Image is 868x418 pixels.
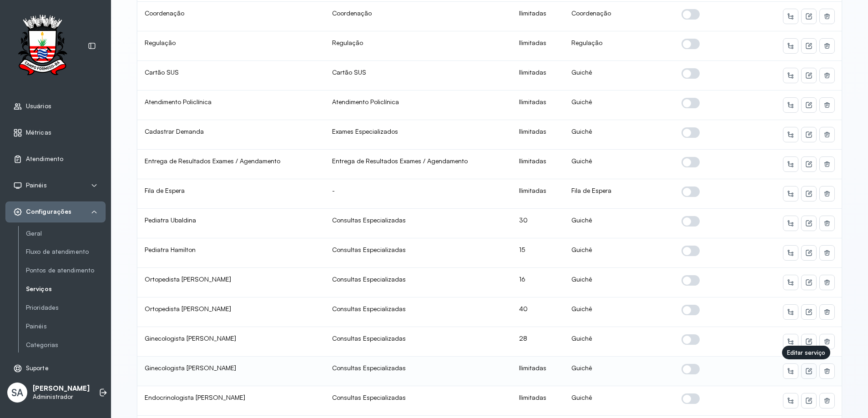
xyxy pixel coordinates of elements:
td: Atendimento Policlínica [137,91,325,120]
div: Consultas Especializadas [332,393,505,402]
td: Regulação [564,31,674,61]
td: 40 [512,297,564,327]
div: Atendimento Policlínica [332,98,505,106]
td: Fila de Espera [564,179,674,209]
span: Métricas [26,129,51,136]
a: Serviços [26,283,106,295]
td: Ilimitadas [512,61,564,91]
a: Serviços [26,285,106,293]
td: Ortopedista [PERSON_NAME] [137,297,325,327]
a: Atendimento [13,155,98,164]
td: Ilimitadas [512,31,564,61]
td: Cartão SUS [137,61,325,91]
td: Coordenação [137,2,325,31]
div: Consultas Especializadas [332,246,505,254]
td: Ortopedista [PERSON_NAME] [137,268,325,297]
td: Ilimitadas [512,150,564,179]
span: Atendimento [26,155,63,163]
a: Painéis [26,321,106,332]
td: Guichê [564,268,674,297]
td: Guichê [564,120,674,150]
td: Guichê [564,327,674,357]
td: Guichê [564,91,674,120]
td: Coordenação [564,2,674,31]
a: Painéis [26,322,106,330]
a: Prioridades [26,304,106,312]
td: 15 [512,238,564,268]
a: Geral [26,228,106,239]
a: Fluxo de atendimento [26,248,106,256]
td: 30 [512,209,564,238]
td: Guichê [564,61,674,91]
div: Cartão SUS [332,68,505,76]
td: Fila de Espera [137,179,325,209]
td: Ginecologista [PERSON_NAME] [137,327,325,357]
div: - [332,186,505,195]
a: Categorias [26,341,106,349]
a: Fluxo de atendimento [26,246,106,257]
td: Pediatra Ubaldina [137,209,325,238]
div: Consultas Especializadas [332,334,505,342]
p: [PERSON_NAME] [33,384,90,393]
div: Consultas Especializadas [332,305,505,313]
td: Ilimitadas [512,179,564,209]
td: Ilimitadas [512,357,564,386]
td: Regulação [137,31,325,61]
div: Entrega de Resultados Exames / Agendamento [332,157,505,165]
a: Categorias [26,339,106,351]
span: Usuários [26,102,51,110]
div: Consultas Especializadas [332,275,505,283]
div: Coordenação [332,9,505,17]
a: Usuários [13,102,98,111]
a: Pontos de atendimento [26,265,106,276]
div: Exames Especializados [332,127,505,136]
p: Administrador [33,393,90,401]
span: Suporte [26,364,49,372]
td: Pediatra Hamilton [137,238,325,268]
td: Ginecologista [PERSON_NAME] [137,357,325,386]
div: Consultas Especializadas [332,216,505,224]
td: Guichê [564,297,674,327]
td: Guichê [564,150,674,179]
td: Ilimitadas [512,386,564,416]
a: Prioridades [26,302,106,313]
td: 28 [512,327,564,357]
a: Pontos de atendimento [26,267,106,274]
div: Consultas Especializadas [332,364,505,372]
td: 16 [512,268,564,297]
a: Métricas [13,128,98,137]
td: Ilimitadas [512,2,564,31]
td: Endocrinologista [PERSON_NAME] [137,386,325,416]
td: Guichê [564,238,674,268]
td: Cadastrar Demanda [137,120,325,150]
td: Ilimitadas [512,91,564,120]
td: Guichê [564,357,674,386]
span: Configurações [26,208,71,216]
div: Regulação [332,39,505,47]
a: Geral [26,230,106,237]
td: Guichê [564,209,674,238]
img: Logotipo do estabelecimento [10,15,75,78]
td: Ilimitadas [512,120,564,150]
td: Entrega de Resultados Exames / Agendamento [137,150,325,179]
span: Painéis [26,181,47,189]
td: Guichê [564,386,674,416]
